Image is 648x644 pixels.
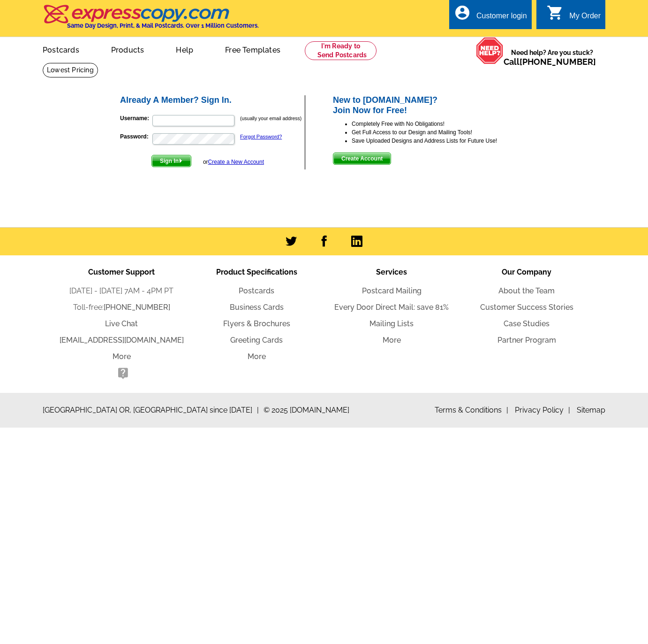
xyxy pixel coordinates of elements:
li: [DATE] - [DATE] 7AM - 4PM PT [54,285,189,297]
span: © 2025 [DOMAIN_NAME] [264,405,349,416]
a: Sitemap [577,406,605,414]
div: Customer login [476,12,527,25]
a: [PHONE_NUMBER] [520,57,596,67]
a: Forgot Password? [240,134,282,139]
span: Our Company [502,268,551,276]
a: Privacy Policy [515,406,570,414]
a: Postcard Mailing [362,286,422,295]
a: Postcards [28,38,94,60]
a: Products [96,38,159,60]
a: Case Studies [504,319,550,328]
div: My Order [569,12,601,25]
span: Product Specifications [216,268,297,276]
span: Call [504,57,596,67]
a: [EMAIL_ADDRESS][DOMAIN_NAME] [60,336,184,345]
li: Completely Free with No Obligations! [352,120,529,128]
a: Greeting Cards [230,336,283,345]
h2: New to [DOMAIN_NAME]? Join Now for Free! [333,95,529,115]
a: [PHONE_NUMBER] [104,303,170,312]
a: Same Day Design, Print, & Mail Postcards. Over 1 Million Customers. [43,11,259,29]
span: Sign In [152,155,191,167]
a: More [383,336,401,345]
h4: Same Day Design, Print, & Mail Postcards. Over 1 Million Customers. [67,22,259,29]
a: Postcards [239,286,274,295]
a: Business Cards [230,303,284,312]
span: Customer Support [88,268,155,276]
a: Create a New Account [208,159,264,165]
img: help [476,37,504,64]
a: More [248,352,266,361]
button: Sign In [151,155,191,167]
span: Services [376,268,407,276]
a: shopping_cart My Order [547,10,601,22]
a: Partner Program [497,336,556,345]
a: Live Chat [105,319,138,328]
button: Create Account [333,153,391,165]
i: account_circle [454,4,471,21]
a: Every Door Direct Mail: save 81% [334,303,449,312]
h2: Already A Member? Sign In. [120,95,304,106]
img: button-next-arrow-white.png [179,159,183,163]
a: Terms & Conditions [435,406,508,414]
a: Help [161,38,208,60]
li: Save Uploaded Designs and Address Lists for Future Use! [352,137,529,145]
a: More [113,352,131,361]
small: (usually your email address) [240,115,301,121]
a: Mailing Lists [369,319,414,328]
li: Get Full Access to our Design and Mailing Tools! [352,128,529,137]
li: Toll-free: [54,302,189,313]
a: Flyers & Brochures [223,319,290,328]
span: Need help? Are you stuck? [504,48,601,67]
a: Free Templates [210,38,295,60]
i: shopping_cart [547,4,564,21]
label: Username: [120,114,151,123]
a: Customer Success Stories [480,303,573,312]
span: Create Account [333,153,391,164]
span: [GEOGRAPHIC_DATA] OR, [GEOGRAPHIC_DATA] since [DATE] [43,405,259,416]
a: About the Team [498,286,555,295]
div: or [203,158,264,166]
label: Password: [120,132,151,141]
a: account_circle Customer login [454,10,527,22]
